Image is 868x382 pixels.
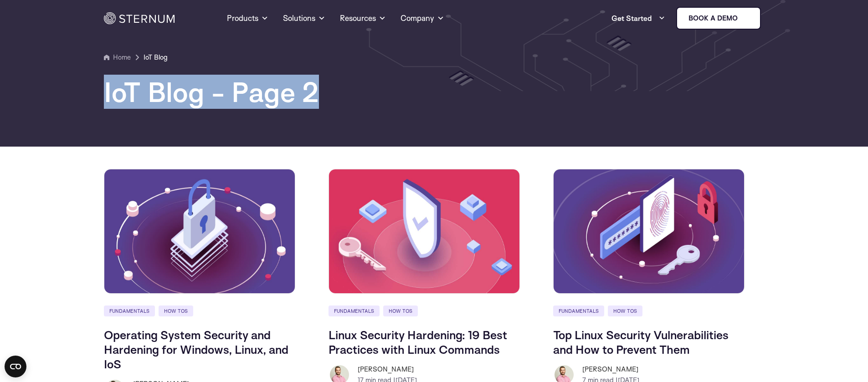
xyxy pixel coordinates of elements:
a: Home [104,52,131,63]
img: Linux Security Hardening: 19 Best Practices with Linux Commands [329,169,520,294]
a: Solutions [283,2,325,35]
button: Open CMP widget [5,356,26,377]
a: Fundamentals [329,306,380,316]
h6: [PERSON_NAME] [358,364,417,375]
a: How Tos [383,306,418,316]
a: Get Started [611,9,665,27]
a: IoT Blog [144,52,168,63]
a: Operating System Security and Hardening for Windows, Linux, and IoS [104,327,288,371]
h6: [PERSON_NAME] [582,364,639,375]
img: sternum iot [741,15,749,22]
a: Fundamentals [553,306,604,316]
img: Top Linux Security Vulnerabilities and How to Prevent Them [553,169,745,294]
img: Operating System Security and Hardening for Windows, Linux, and IoS [104,169,295,294]
a: Book a demo [676,7,761,30]
a: Top Linux Security Vulnerabilities and How to Prevent Them [553,327,729,357]
a: Resources [340,2,386,35]
a: How Tos [608,306,642,316]
h1: IoT Blog - Page 2 [104,77,765,107]
a: Company [401,2,444,35]
a: Linux Security Hardening: 19 Best Practices with Linux Commands [329,327,507,357]
a: Fundamentals [104,306,155,316]
a: Products [227,2,268,35]
a: How Tos [159,306,193,316]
